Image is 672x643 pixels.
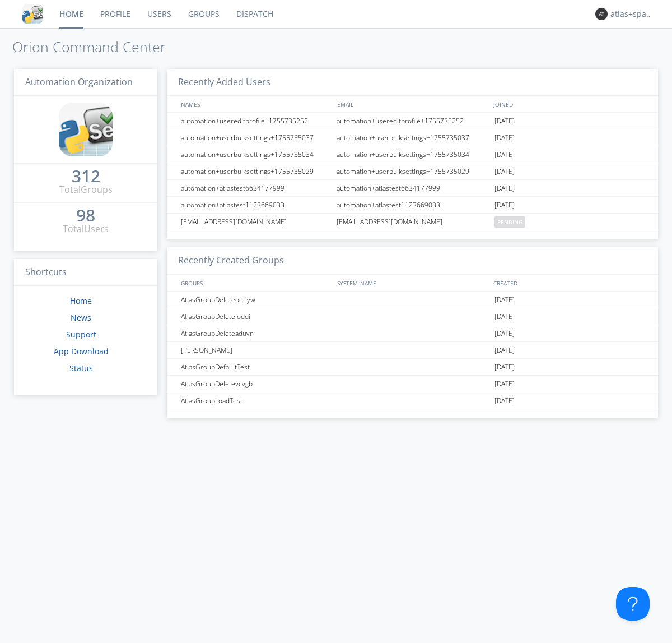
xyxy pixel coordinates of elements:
[178,180,333,196] div: automation+atlastest6634177999
[178,163,333,179] div: automation+userbulksettings+1755735029
[178,392,333,409] div: AtlasGroupLoadTest
[167,69,658,96] h3: Recently Added Users
[167,180,658,197] a: automation+atlastest6634177999automation+atlastest6634177999[DATE]
[59,103,113,156] img: cddb5a64eb264b2086981ab96f4c1ba7
[178,214,333,230] div: [EMAIL_ADDRESS][DOMAIN_NAME]
[167,113,658,129] a: automation+usereditprofile+1755735252automation+usereditprofile+1755735252[DATE]
[494,129,515,146] span: [DATE]
[66,329,96,340] a: Support
[494,216,525,228] span: pending
[14,259,157,286] h3: Shortcuts
[167,325,658,342] a: AtlasGroupDeleteaduyn[DATE]
[494,376,515,392] span: [DATE]
[178,325,333,341] div: AtlasGroupDeleteaduyn
[334,275,491,291] div: SYSTEM_NAME
[25,76,133,88] span: Automation Organization
[167,308,658,325] a: AtlasGroupDeleteloddi[DATE]
[494,392,515,409] span: [DATE]
[63,223,109,235] div: Total Users
[167,146,658,163] a: automation+userbulksettings+1755735034automation+userbulksettings+1755735034[DATE]
[334,214,492,230] div: [EMAIL_ADDRESS][DOMAIN_NAME]
[178,292,333,308] div: AtlasGroupDeleteoquyw
[167,163,658,180] a: automation+userbulksettings+1755735029automation+userbulksettings+1755735029[DATE]
[178,96,332,112] div: NAMES
[334,146,492,163] div: automation+userbulksettings+1755735034
[72,170,100,182] div: 312
[167,359,658,376] a: AtlasGroupDefaultTest[DATE]
[494,163,515,180] span: [DATE]
[491,275,647,291] div: CREATED
[178,129,333,146] div: automation+userbulksettings+1755735037
[71,312,91,323] a: News
[167,247,658,275] h3: Recently Created Groups
[494,325,515,342] span: [DATE]
[178,197,333,213] div: automation+atlastest1123669033
[494,113,515,129] span: [DATE]
[494,292,515,308] span: [DATE]
[494,180,515,197] span: [DATE]
[167,129,658,146] a: automation+userbulksettings+1755735037automation+userbulksettings+1755735037[DATE]
[76,210,95,223] a: 98
[494,308,515,325] span: [DATE]
[59,183,113,196] div: Total Groups
[494,342,515,359] span: [DATE]
[334,129,492,146] div: automation+userbulksettings+1755735037
[595,8,608,20] img: 373638.png
[167,197,658,214] a: automation+atlastest1123669033automation+atlastest1123669033[DATE]
[178,146,333,163] div: automation+userbulksettings+1755735034
[494,197,515,214] span: [DATE]
[494,146,515,163] span: [DATE]
[54,346,109,357] a: App Download
[167,214,658,230] a: [EMAIL_ADDRESS][DOMAIN_NAME][EMAIL_ADDRESS][DOMAIN_NAME]pending
[334,180,492,196] div: automation+atlastest6634177999
[167,392,658,409] a: AtlasGroupLoadTest[DATE]
[69,363,93,373] a: Status
[334,113,492,129] div: automation+usereditprofile+1755735252
[167,292,658,308] a: AtlasGroupDeleteoquyw[DATE]
[616,587,650,621] iframe: Toggle Customer Support
[494,359,515,376] span: [DATE]
[178,342,333,358] div: [PERSON_NAME]
[334,163,492,179] div: automation+userbulksettings+1755735029
[334,197,492,213] div: automation+atlastest1123669033
[491,96,647,112] div: JOINED
[178,275,332,291] div: GROUPS
[178,113,333,129] div: automation+usereditprofile+1755735252
[70,295,92,306] a: Home
[76,210,95,221] div: 98
[72,170,100,183] a: 312
[178,376,333,392] div: AtlasGroupDeletevcvgb
[334,96,491,112] div: EMAIL
[167,342,658,359] a: [PERSON_NAME][DATE]
[178,308,333,325] div: AtlasGroupDeleteloddi
[167,376,658,392] a: AtlasGroupDeletevcvgb[DATE]
[22,4,43,24] img: cddb5a64eb264b2086981ab96f4c1ba7
[178,359,333,375] div: AtlasGroupDefaultTest
[610,8,652,20] div: atlas+spanish0001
